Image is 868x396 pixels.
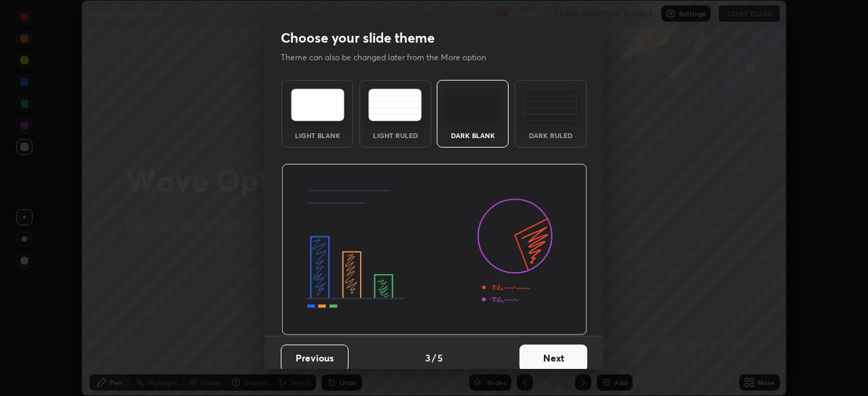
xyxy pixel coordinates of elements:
div: Light Blank [290,132,344,139]
img: lightRuledTheme.5fabf969.svg [368,89,422,121]
div: Dark Blank [446,132,500,139]
h4: 5 [437,351,443,365]
div: Light Ruled [368,132,422,139]
div: Dark Ruled [524,132,578,139]
img: darkThemeBanner.d06ce4a2.svg [281,164,587,336]
h2: Choose your slide theme [281,29,435,47]
button: Next [519,345,587,372]
h4: / [432,351,436,365]
h4: 3 [425,351,431,365]
p: Theme can also be changed later from the More option [281,51,500,64]
img: darkRuledTheme.de295e13.svg [524,89,577,121]
img: lightTheme.e5ed3b09.svg [291,89,344,121]
button: Previous [281,345,349,372]
img: darkTheme.f0cc69e5.svg [446,89,500,121]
